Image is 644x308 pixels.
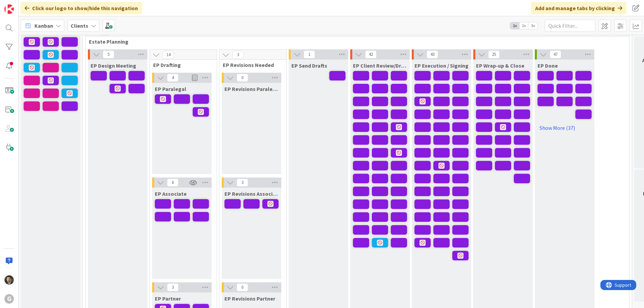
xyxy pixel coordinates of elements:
span: EP Client Review/Draft Review Meeting [353,62,407,69]
div: G [4,294,14,304]
span: EP Design Meeting [91,62,136,69]
span: EP Execution / Signing [414,62,469,69]
span: EP Send Drafts [291,62,327,69]
span: 25 [488,50,500,58]
span: 1x [510,22,519,29]
span: Support [14,1,31,9]
span: 43 [427,50,438,58]
span: 0 [237,283,248,291]
span: EP Revisions Associate [224,190,279,197]
img: Visit kanbanzone.com [4,4,14,14]
span: EP Drafting [153,62,208,68]
span: EP Paralegal [155,86,186,92]
div: Add and manage tabs by clicking [531,2,626,14]
span: EP Revisions Partner [224,295,275,302]
span: 14 [163,51,174,59]
div: Click our logo to show/hide this navigation [21,2,142,14]
span: 1 [304,50,315,58]
span: EP Done [538,62,558,69]
span: Kanban [34,22,53,30]
span: Estate Planning [89,38,621,45]
input: Quick Filter... [545,20,595,32]
span: 3 [167,283,178,291]
span: 42 [365,50,377,58]
span: 5 [103,50,114,58]
span: EP Wrap-up & Close [476,62,524,69]
span: EP Revisions Needed [223,62,278,68]
span: 6 [167,179,178,187]
img: CG [4,275,14,285]
span: 3 [237,179,248,187]
span: 0 [237,74,248,82]
b: Clients [71,22,88,29]
span: 47 [550,50,561,58]
span: EP Revisions Paralegal [224,86,279,92]
span: 4 [167,74,178,82]
span: 3 [232,51,244,59]
a: Show More (37) [538,122,592,133]
span: 3x [528,22,538,29]
span: EP Partner [155,295,181,302]
span: EP Associate [155,190,187,197]
span: 2x [519,22,528,29]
